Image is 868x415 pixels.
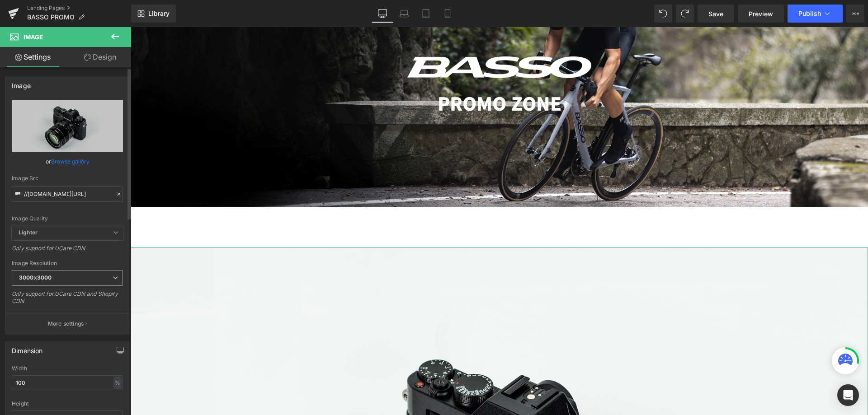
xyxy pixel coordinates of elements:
[846,5,864,23] button: More
[19,274,52,281] b: 3000x3000
[12,157,123,166] div: or
[12,77,31,89] div: Image
[837,384,859,406] div: Open Intercom Messenger
[437,5,458,23] a: Mobile
[27,5,131,12] a: Landing Pages
[393,5,415,23] a: Laptop
[654,5,672,23] button: Undo
[798,10,821,17] span: Publish
[12,260,123,266] div: Image Resolution
[12,186,123,202] input: Link
[19,229,38,236] b: Lighter
[738,5,784,23] a: Preview
[12,245,123,258] div: Only support for UCare CDN
[148,9,170,18] span: Library
[48,320,84,328] p: More settings
[24,33,43,41] span: Image
[5,313,129,334] button: More settings
[12,215,123,222] div: Image Quality
[131,5,176,23] a: New Library
[12,175,123,182] div: Image Src
[27,14,75,21] span: BASSO PROMO
[67,47,133,67] a: Design
[676,5,694,23] button: Redo
[372,5,393,23] a: Desktop
[12,290,123,311] div: Only support for UCare CDN and Shopify CDN
[708,9,723,19] span: Save
[749,9,773,19] span: Preview
[12,342,43,354] div: Dimension
[12,365,123,372] div: Width
[12,375,123,390] input: auto
[113,377,122,389] div: %
[788,5,843,23] button: Publish
[51,154,90,169] a: Browse gallery
[415,5,437,23] a: Tablet
[12,401,123,407] div: Height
